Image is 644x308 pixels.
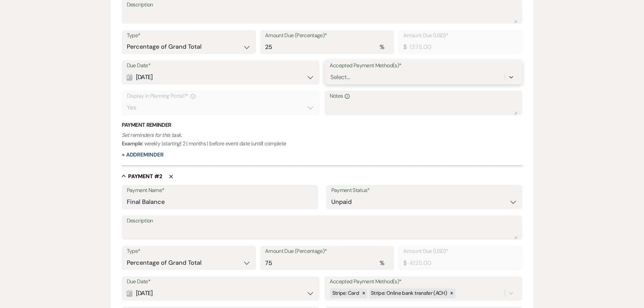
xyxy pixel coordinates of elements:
div: $ [403,43,406,52]
i: Set reminders for this task. [122,132,182,139]
i: until [252,140,262,147]
label: Due Date* [127,277,315,287]
span: Stripe: Card [332,290,359,297]
label: Accepted Payment Method(s)* [330,277,518,287]
label: Accepted Payment Method(s)* [330,61,518,71]
div: % [380,43,384,52]
i: starting [163,140,180,147]
h5: Payment # 2 [128,173,162,180]
div: $ [403,259,406,268]
span: Stripe: Online bank transfer (ACH) [371,290,447,297]
div: Select... [330,73,350,82]
div: [DATE] [127,287,315,300]
label: Description [127,216,518,226]
b: Example [122,140,143,147]
label: Notes [330,91,518,101]
button: + AddReminder [122,152,164,158]
label: Amount Due (USD)* [403,31,517,41]
h3: Payment Reminder [122,121,523,129]
label: Type* [127,31,251,41]
label: Amount Due (Percentage)* [265,246,389,256]
label: Due Date* [127,61,315,71]
label: Amount Due (USD)* [403,246,517,256]
div: [DATE] [127,71,315,84]
p: : weekly | | 2 | months | before event date | | complete [122,131,523,148]
label: Payment Name* [127,186,313,195]
div: % [380,259,384,268]
label: Display in Planning Portal?* [127,91,315,101]
label: Type* [127,246,251,256]
label: Payment Status* [331,186,518,195]
button: Payment #2 [122,173,162,180]
label: Amount Due (Percentage)* [265,31,389,41]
